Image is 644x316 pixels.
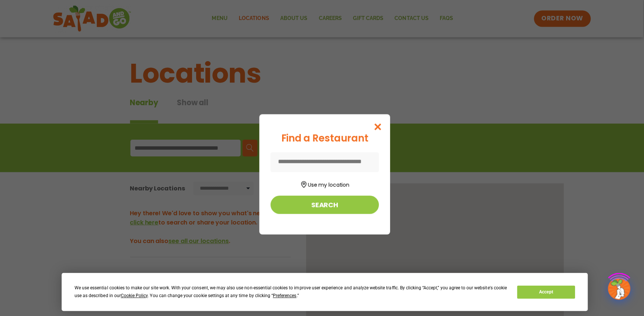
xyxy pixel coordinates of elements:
button: Accept [513,283,570,296]
button: Search [268,194,376,212]
button: Use my location [268,177,376,187]
span: Cookie Policy [120,291,146,296]
div: Cookie Consent Prompt [61,271,583,309]
div: Find a Restaurant [268,130,376,144]
button: Close modal [363,113,387,138]
span: Preferences [271,291,294,296]
div: We use essential cookies to make our site work. With your consent, we may also use non-essential ... [74,282,504,297]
